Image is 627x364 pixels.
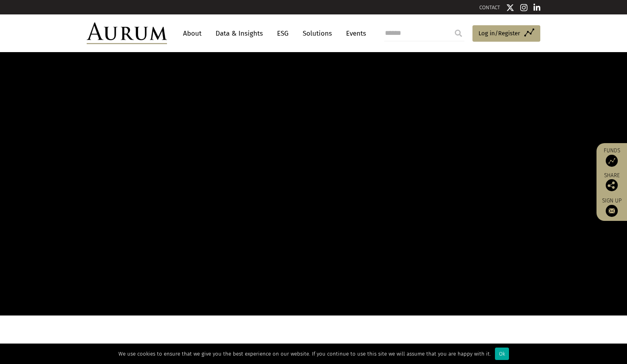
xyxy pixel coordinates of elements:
[601,197,623,217] a: Sign up
[472,25,540,42] a: Log in/Register
[179,26,206,41] a: About
[273,26,293,41] a: ESG
[342,26,366,41] a: Events
[495,348,509,360] div: Ok
[478,28,520,38] span: Log in/Register
[520,4,527,12] img: Instagram icon
[479,4,500,10] a: CONTACT
[450,25,466,41] input: Submit
[299,26,336,41] a: Solutions
[606,155,618,167] img: Access Funds
[601,147,623,167] a: Funds
[601,173,623,191] div: Share
[606,205,618,217] img: Sign up to our newsletter
[606,179,618,191] img: Share this post
[533,4,541,12] img: Linkedin icon
[506,4,514,12] img: Twitter icon
[212,26,267,41] a: Data & Insights
[87,22,167,44] img: Aurum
